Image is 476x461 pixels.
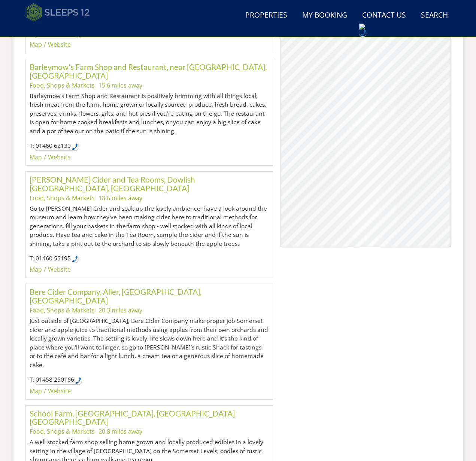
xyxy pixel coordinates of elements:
[30,409,235,427] a: School Farm, [GEOGRAPHIC_DATA], [GEOGRAPHIC_DATA] [GEOGRAPHIC_DATA]
[418,7,451,24] a: Search
[30,375,269,384] p: T:
[30,175,195,193] a: [PERSON_NAME] Cider and Tea Rooms, Dowlish [GEOGRAPHIC_DATA], [GEOGRAPHIC_DATA]
[30,427,95,436] a: Food, Shops & Markets
[25,3,90,22] img: Sleeps 12
[22,26,100,33] iframe: Customer reviews powered by Trustpilot
[48,265,71,274] a: Website
[98,81,142,90] li: 15.6 miles away
[48,40,71,49] a: Website
[75,377,81,384] img: hfpfyWBK5wQHBAGPgDf9c6qAYOxxMAAAAASUVORK5CYII=
[34,254,78,263] div: Call: 01460 55195
[34,141,78,150] div: Call: 01460 62130
[30,287,201,305] a: Bere Cider Company, Aller, [GEOGRAPHIC_DATA], [GEOGRAPHIC_DATA]
[359,24,409,30] img: Makecall16.png
[98,306,142,315] li: 20.3 miles away
[48,387,71,395] a: Website
[30,92,269,136] p: Barleymow's Farm Shop and Restaurant is positively brimming with all things local; fresh meat fro...
[360,30,366,36] img: hfpfyWBK5wQHBAGPgDf9c6qAYOxxMAAAAASUVORK5CYII=
[30,194,95,202] a: Food, Shops & Markets
[30,306,95,314] a: Food, Shops & Markets
[30,254,269,263] p: T:
[359,30,366,36] div: Call: 01823 665500
[30,141,269,150] p: T:
[72,143,78,150] img: hfpfyWBK5wQHBAGPgDf9c6qAYOxxMAAAAASUVORK5CYII=
[30,387,42,395] a: Map
[299,7,350,24] a: My Booking
[98,193,142,202] li: 18.6 miles away
[30,40,42,49] a: Map
[30,265,42,274] a: Map
[281,4,450,247] canvas: Map
[242,7,290,24] a: Properties
[359,24,409,30] div: 01823665500
[30,317,269,369] p: Just outside of [GEOGRAPHIC_DATA], Bere Cider Company make proper job Somerset cider and apple ju...
[48,153,71,161] a: Website
[359,7,409,24] a: Contact Us
[30,153,42,161] a: Map
[30,81,95,89] a: Food, Shops & Markets
[30,204,269,248] p: Go to [PERSON_NAME] Cider and soak up the lovely ambience; have a look around the museum and lear...
[98,427,142,436] li: 20.8 miles away
[72,256,78,262] img: hfpfyWBK5wQHBAGPgDf9c6qAYOxxMAAAAASUVORK5CYII=
[30,62,267,80] a: Barleymow's Farm Shop and Restaurant, near [GEOGRAPHIC_DATA], [GEOGRAPHIC_DATA]
[34,375,82,384] div: Call: 01458 250166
